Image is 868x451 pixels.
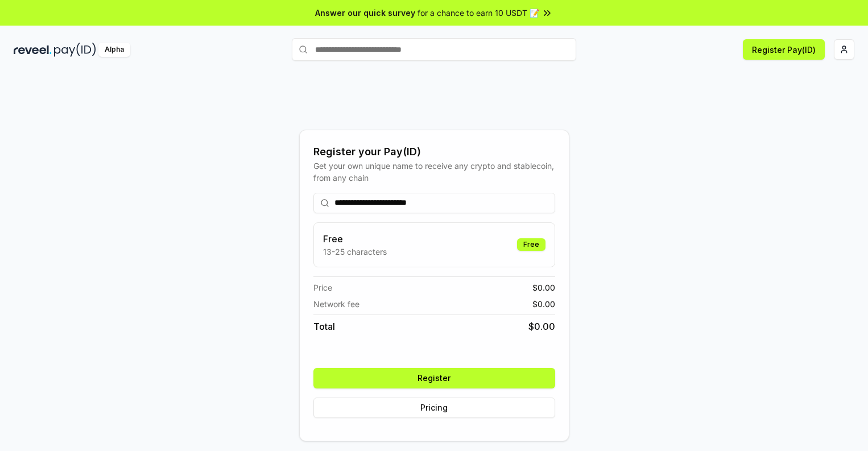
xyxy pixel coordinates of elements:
[14,43,52,57] img: reveel_dark
[313,320,335,333] span: Total
[313,282,332,293] span: Price
[98,43,130,57] div: Alpha
[313,298,359,310] span: Network fee
[313,398,555,418] button: Pricing
[532,282,555,293] span: $ 0.00
[54,43,96,57] img: pay_id
[323,246,387,258] p: 13-25 characters
[323,232,387,246] h3: Free
[743,39,825,60] button: Register Pay(ID)
[532,298,555,310] span: $ 0.00
[313,144,555,160] div: Register your Pay(ID)
[313,160,555,184] div: Get your own unique name to receive any crypto and stablecoin, from any chain
[517,238,545,251] div: Free
[315,7,415,19] span: Answer our quick survey
[418,7,539,19] span: for a chance to earn 10 USDT 📝
[313,368,555,388] button: Register
[528,320,555,333] span: $ 0.00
